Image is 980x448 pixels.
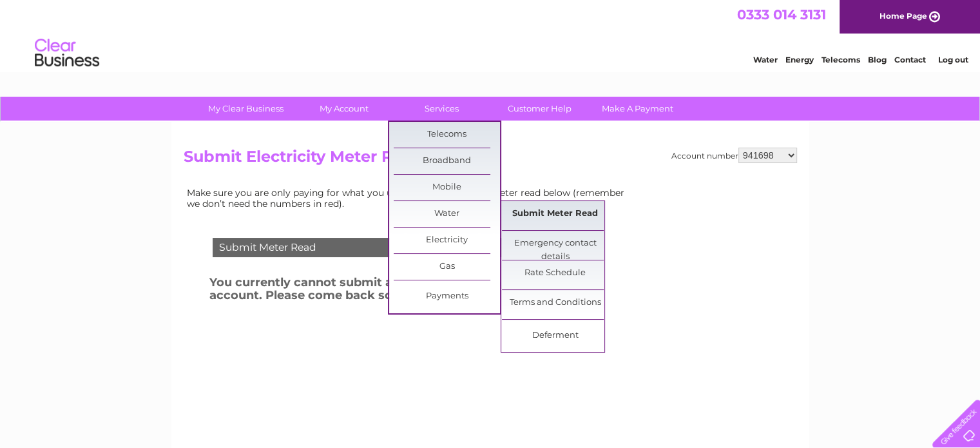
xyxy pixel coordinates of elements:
[193,97,299,121] a: My Clear Business
[394,122,500,148] a: Telecoms
[34,34,100,73] img: logo.png
[502,323,608,349] a: Deferment
[894,55,926,64] a: Contact
[821,55,860,64] a: Telecoms
[753,55,778,64] a: Water
[394,284,500,309] a: Payments
[868,55,887,64] a: Blog
[291,97,397,121] a: My Account
[502,260,608,286] a: Rate Schedule
[502,290,608,316] a: Terms and Conditions
[937,55,968,64] a: Log out
[394,201,500,227] a: Water
[502,201,608,227] a: Submit Meter Read
[184,148,797,172] h2: Submit Electricity Meter Read
[737,6,826,23] a: 0333 014 3131
[486,97,593,121] a: Customer Help
[584,97,691,121] a: Make A Payment
[394,148,500,174] a: Broadband
[502,231,608,257] a: Emergency contact details
[184,184,635,211] td: Make sure you are only paying for what you use. Simply enter your meter read below (remember we d...
[671,148,797,163] div: Account number
[394,175,500,200] a: Mobile
[394,254,500,280] a: Gas
[186,7,795,63] div: Clear Business is a trading name of Verastar Limited (registered in [GEOGRAPHIC_DATA] No. 3667643...
[213,238,541,257] div: Submit Meter Read
[389,97,495,121] a: Services
[394,228,500,253] a: Electricity
[209,273,575,309] h3: You currently cannot submit a meter reading on this account. Please come back soon!
[785,55,814,64] a: Energy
